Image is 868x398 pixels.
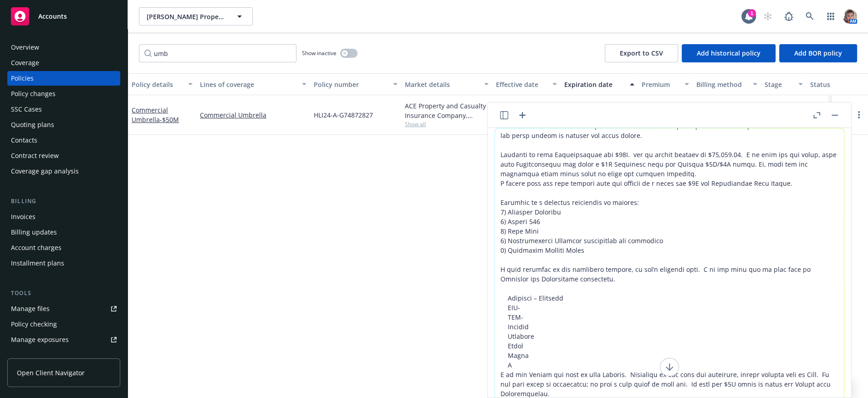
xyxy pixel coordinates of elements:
[7,164,120,179] a: Coverage gap analysis
[11,348,71,362] div: Manage certificates
[7,133,120,148] a: Contacts
[310,73,401,95] button: Policy number
[139,44,296,62] input: Filter by keyword...
[11,87,56,101] div: Policy changes
[7,148,120,163] a: Contract review
[7,197,120,206] div: Billing
[810,80,866,89] div: Status
[132,106,179,124] a: Commercial Umbrella
[7,4,120,29] a: Accounts
[842,9,857,24] img: photo
[11,209,36,224] div: Invoices
[302,49,337,57] span: Show inactive
[314,110,373,120] span: HLI24-A-G74872827
[405,80,479,89] div: Market details
[7,240,120,255] a: Account charges
[7,348,120,362] a: Manage certificates
[605,44,678,62] button: Export to CSV
[7,332,120,347] a: Manage exposures
[7,289,120,298] div: Tools
[561,73,638,95] button: Expiration date
[759,7,777,26] a: Start snowing
[7,256,120,270] a: Installment plans
[405,120,489,128] span: Show all
[196,73,310,95] button: Lines of coverage
[200,80,296,89] div: Lines of coverage
[696,80,747,89] div: Billing method
[801,7,819,26] a: Search
[7,71,120,86] a: Policies
[7,225,120,240] a: Billing updates
[11,102,42,117] div: SSC Cases
[564,80,624,89] div: Expiration date
[779,44,857,62] button: Add BOR policy
[794,49,842,57] span: Add BOR policy
[11,117,54,132] div: Quoting plans
[11,301,50,316] div: Manage files
[11,225,57,240] div: Billing updates
[11,240,61,255] div: Account charges
[132,80,183,89] div: Policy details
[780,7,798,26] a: Report a Bug
[128,73,196,95] button: Policy details
[11,56,39,70] div: Coverage
[7,317,120,332] a: Policy checking
[11,256,64,270] div: Installment plans
[765,80,793,89] div: Stage
[492,73,561,95] button: Effective date
[693,73,761,95] button: Billing method
[7,117,120,132] a: Quoting plans
[697,49,761,57] span: Add historical policy
[139,7,253,26] button: [PERSON_NAME] Property Ventures, LLC
[7,56,120,70] a: Coverage
[200,110,306,120] a: Commercial Umbrella
[620,49,663,57] span: Export to CSV
[314,80,388,89] div: Policy number
[11,164,79,179] div: Coverage gap analysis
[11,317,57,332] div: Policy checking
[853,109,864,120] a: more
[11,332,69,347] div: Manage exposures
[401,73,492,95] button: Market details
[638,73,693,95] button: Premium
[7,301,120,316] a: Manage files
[642,80,679,89] div: Premium
[496,80,547,89] div: Effective date
[682,44,776,62] button: Add historical policy
[7,40,120,55] a: Overview
[11,148,59,163] div: Contract review
[160,115,179,124] span: - $50M
[38,13,67,20] span: Accounts
[11,133,37,148] div: Contacts
[147,12,225,21] span: [PERSON_NAME] Property Ventures, LLC
[11,40,39,55] div: Overview
[761,73,807,95] button: Stage
[7,87,120,101] a: Policy changes
[748,9,756,17] div: 1
[405,101,489,120] div: ACE Property and Casualty Insurance Company, Chubb Group, Distinguished Programs Group, LLC
[11,71,34,86] div: Policies
[7,209,120,224] a: Invoices
[822,7,840,26] a: Switch app
[17,368,85,378] span: Open Client Navigator
[7,102,120,117] a: SSC Cases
